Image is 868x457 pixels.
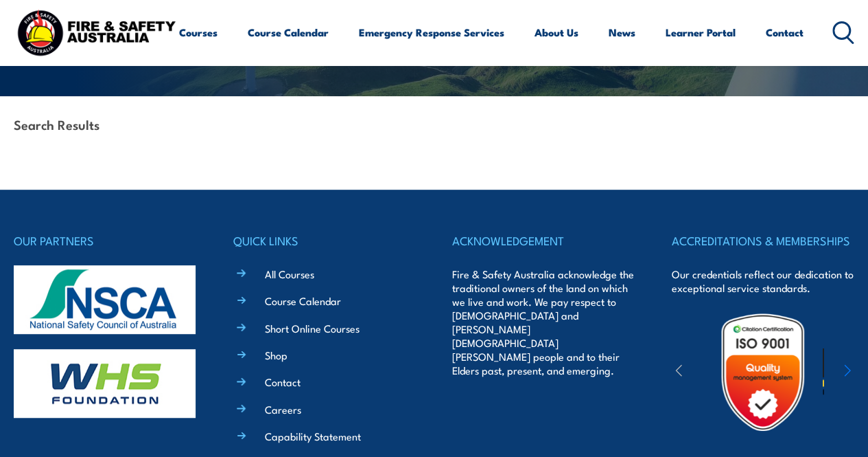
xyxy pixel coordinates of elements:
strong: Search Results [14,115,99,133]
a: Learner Portal [666,16,736,49]
a: Courses [179,16,218,49]
p: Our credentials reflect our dedication to exceptional service standards. [672,267,855,295]
a: Emergency Response Services [359,16,504,49]
a: Capability Statement [265,429,361,443]
h4: QUICK LINKS [233,231,417,250]
a: All Courses [265,267,314,281]
h4: OUR PARTNERS [14,231,197,250]
a: Course Calendar [265,293,341,308]
a: Short Online Courses [265,321,360,335]
a: Careers [265,402,301,416]
a: Shop [265,348,288,362]
img: whs-logo-footer [14,349,196,418]
a: Course Calendar [248,16,329,49]
img: Untitled design (19) [703,312,823,432]
p: Fire & Safety Australia acknowledge the traditional owners of the land on which we live and work.... [452,267,635,377]
a: Contact [766,16,804,49]
a: Contact [265,375,301,389]
h4: ACKNOWLEDGEMENT [452,231,635,250]
a: About Us [535,16,578,49]
h4: ACCREDITATIONS & MEMBERSHIPS [672,231,855,250]
a: News [609,16,635,49]
img: nsca-logo-footer [14,265,196,334]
